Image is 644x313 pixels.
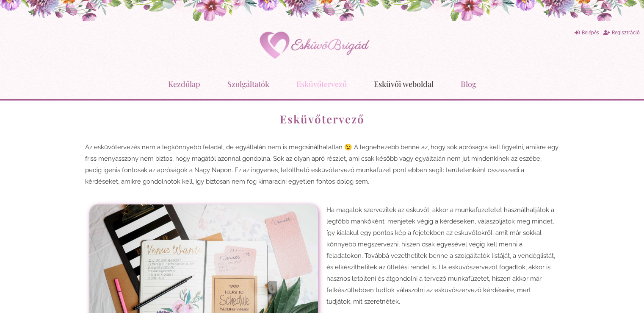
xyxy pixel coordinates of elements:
p: Ha magatok szervezitek az esküvőt, akkor a munkafüzetetet használhatjátok a legfőbb mankóként: me... [326,204,555,307]
span: Regisztráció [612,30,640,36]
a: Szolgáltatók [227,73,269,95]
a: Esküvői weboldal [374,73,434,95]
p: Az esküvőtervezés nem a legkönnyebb feladat, de egyáltalán nem is megcsinálhatatlan 😉 A legneheze... [85,142,559,187]
a: Esküvőtervező [296,73,347,95]
h1: Esküvőtervező [94,113,551,125]
a: Regisztráció [603,27,640,39]
nav: Menu [4,73,640,95]
a: Blog [461,73,476,95]
a: Belépés [575,27,599,39]
span: Belépés [582,30,599,36]
a: Kezdőlap [168,73,200,95]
